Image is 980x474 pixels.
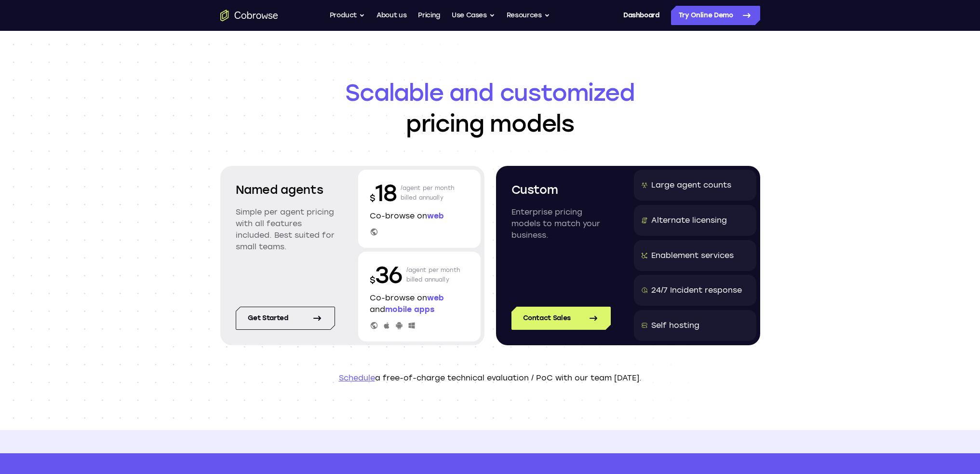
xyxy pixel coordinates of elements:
p: 18 [370,177,397,208]
button: Use Cases [452,6,495,25]
button: Resources [507,6,550,25]
a: Dashboard [623,6,659,25]
a: Pricing [418,6,440,25]
div: Self hosting [651,320,699,331]
h2: Named agents [236,181,335,199]
span: Scalable and customized [220,77,760,108]
p: a free-of-charge technical evaluation / PoC with our team [DATE]. [220,372,760,384]
p: 36 [370,259,403,290]
span: web [427,211,444,220]
a: Contact Sales [511,307,611,330]
button: Product [330,6,365,25]
span: $ [370,275,376,285]
p: Co-browse on and [370,292,469,315]
span: web [427,293,444,302]
p: Co-browse on [370,210,469,222]
div: Large agent counts [651,179,731,191]
a: Schedule [339,373,375,382]
p: Enterprise pricing models to match your business. [511,206,611,241]
p: /agent per month billed annually [406,259,460,290]
div: Enablement services [651,250,734,261]
span: mobile apps [385,305,434,314]
h1: pricing models [220,77,760,139]
p: /agent per month billed annually [401,177,455,208]
span: $ [370,193,376,203]
a: Get started [236,307,335,330]
a: Go to the home page [220,10,278,21]
h2: Custom [511,181,611,199]
div: Alternate licensing [651,215,727,226]
div: 24/7 Incident response [651,284,742,296]
a: About us [376,6,406,25]
p: Simple per agent pricing with all features included. Best suited for small teams. [236,206,335,253]
a: Try Online Demo [671,6,760,25]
